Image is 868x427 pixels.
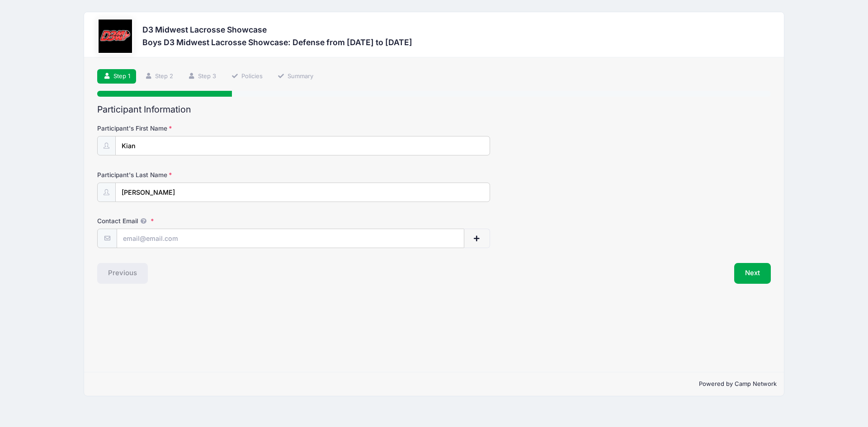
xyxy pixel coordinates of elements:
[97,124,322,133] label: Participant's First Name
[142,38,412,47] h3: Boys D3 Midwest Lacrosse Showcase: Defense from [DATE] to [DATE]
[91,380,777,389] p: Powered by Camp Network
[117,229,464,248] input: email@email.com
[142,25,412,34] h3: D3 Midwest Lacrosse Showcase
[115,183,490,202] input: Participant's Last Name
[182,69,222,84] a: Step 3
[271,69,319,84] a: Summary
[734,263,771,284] button: Next
[97,170,322,179] label: Participant's Last Name
[139,69,179,84] a: Step 2
[115,136,490,155] input: Participant's First Name
[97,104,771,115] h2: Participant Information
[225,69,269,84] a: Policies
[97,69,136,84] a: Step 1
[97,216,322,225] label: Contact Email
